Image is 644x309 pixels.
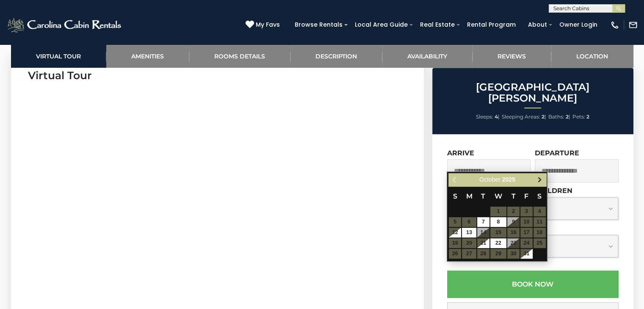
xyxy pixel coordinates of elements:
[535,149,579,157] label: Departure
[534,174,545,185] a: Next
[434,82,631,104] h2: [GEOGRAPHIC_DATA][PERSON_NAME]
[416,18,459,31] a: Real Estate
[256,20,280,29] span: My Favs
[502,176,515,183] span: 2025
[481,192,485,200] span: Tuesday
[566,113,569,120] strong: 2
[548,113,564,120] span: Baths:
[502,113,540,120] span: Sleeping Areas:
[477,238,489,248] a: 21
[535,187,572,195] label: Children
[551,44,633,68] a: Location
[447,149,474,157] label: Arrive
[463,18,520,31] a: Rental Program
[536,177,543,183] span: Next
[466,192,472,200] span: Monday
[11,44,106,68] a: Virtual Tour
[610,20,619,30] img: phone-regular-white.png
[490,238,506,248] a: 22
[479,176,500,183] span: October
[246,20,282,30] a: My Favs
[290,18,347,31] a: Browse Rentals
[476,111,500,122] li: |
[290,44,382,68] a: Description
[555,18,602,31] a: Owner Login
[473,44,551,68] a: Reviews
[537,192,542,200] span: Saturday
[520,249,533,259] a: 31
[462,228,476,237] a: 13
[477,217,489,227] a: 7
[382,44,473,68] a: Availability
[548,111,570,122] li: |
[351,18,412,31] a: Local Area Guide
[628,20,638,30] img: mail-regular-white.png
[453,192,457,200] span: Sunday
[502,111,546,122] li: |
[542,113,544,120] strong: 2
[572,113,585,120] span: Pets:
[106,44,189,68] a: Amenities
[586,113,589,120] strong: 2
[449,228,461,237] a: 12
[495,192,502,200] span: Wednesday
[524,192,528,200] span: Friday
[495,113,498,120] strong: 4
[511,192,516,200] span: Thursday
[28,68,407,83] h3: Virtual Tour
[189,44,290,68] a: Rooms Details
[524,18,551,31] a: About
[447,270,619,298] button: Book Now
[476,113,493,120] span: Sleeps:
[490,217,506,227] a: 8
[6,17,124,33] img: White-1-2.png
